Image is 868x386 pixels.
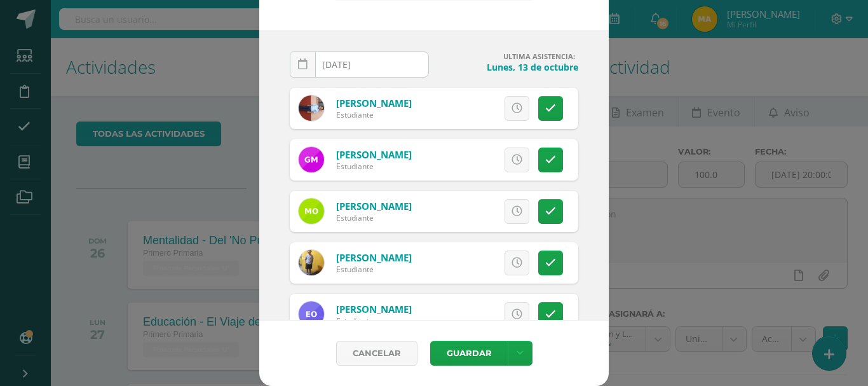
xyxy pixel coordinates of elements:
div: Estudiante [336,109,412,120]
img: 23cc88146d280c7077321ca967121714.png [299,198,324,224]
img: 5e5ee69d65e528d6c98a9c991be7cc52.png [299,250,324,275]
img: f91c095132185fed92204b3928abe38d.png [299,147,324,172]
div: Estudiante [336,161,412,172]
div: Estudiante [336,264,412,275]
img: 28f81e865524965c5d92f0187c336af5.png [299,301,324,327]
div: Estudiante [336,212,412,223]
button: Guardar [430,341,508,366]
h4: Lunes, 13 de octubre [439,61,578,73]
input: Fecha de Inasistencia [290,52,428,77]
a: [PERSON_NAME] [336,148,412,161]
a: [PERSON_NAME] [336,200,412,212]
a: [PERSON_NAME] [336,303,412,315]
div: Estudiante [336,315,412,326]
h4: ULTIMA ASISTENCIA: [439,52,578,61]
a: [PERSON_NAME] [336,251,412,264]
a: [PERSON_NAME] [336,97,412,109]
img: c7c4e7830e4234219e46960d1dce8032.png [299,95,324,121]
a: Cancelar [336,341,417,366]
